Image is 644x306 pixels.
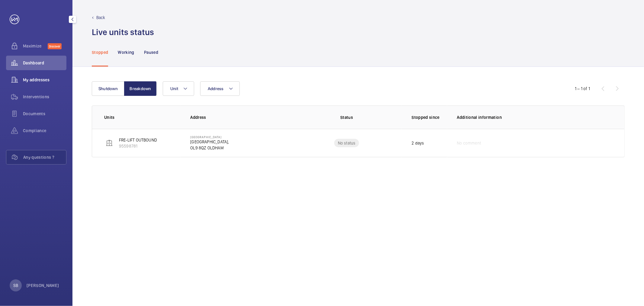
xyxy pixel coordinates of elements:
[163,81,194,96] button: Unit
[27,282,59,288] p: [PERSON_NAME]
[106,139,113,147] img: elevator.svg
[96,15,105,21] p: Back
[119,143,157,149] p: 95598781
[92,81,124,96] button: Shutdown
[92,49,108,55] p: Stopped
[575,86,590,92] div: 1 – 1 of 1
[144,49,158,55] p: Paused
[13,282,18,288] p: SB
[119,137,157,143] p: FRE-LIFT OUTBOUND
[23,77,66,83] span: My addresses
[338,140,356,146] p: No status
[170,86,178,91] span: Unit
[412,140,424,146] p: 2 days
[190,139,229,145] p: [GEOGRAPHIC_DATA],
[23,154,66,160] span: Any questions ?
[457,140,481,146] span: No comment
[23,111,66,117] span: Documents
[48,43,62,49] span: Discover
[190,145,229,151] p: OL9 8QZ OLDHAM
[296,114,398,120] p: Status
[208,86,224,91] span: Address
[23,60,66,66] span: Dashboard
[118,49,134,55] p: Working
[457,114,612,120] p: Additional information
[190,114,291,120] p: Address
[23,128,66,134] span: Compliance
[190,135,229,139] p: [GEOGRAPHIC_DATA]
[23,43,48,49] span: Maximize
[23,94,66,100] span: Interventions
[412,114,447,120] p: Stopped since
[104,114,181,120] p: Units
[124,81,157,96] button: Breakdown
[92,27,154,38] h1: Live units status
[200,81,240,96] button: Address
